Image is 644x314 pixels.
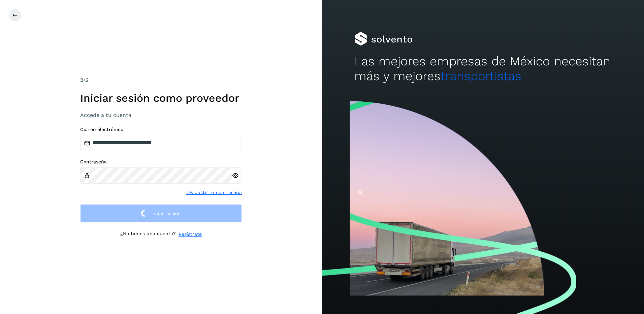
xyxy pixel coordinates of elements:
a: Regístrate [179,231,202,238]
h1: Iniciar sesión como proveedor [80,92,242,104]
h3: Accede a tu cuenta [80,112,242,118]
span: Inicia sesión [152,211,181,216]
div: /2 [80,76,242,84]
label: Correo electrónico [80,127,242,132]
span: transportistas [441,69,521,83]
span: 2 [80,77,83,83]
h2: Las mejores empresas de México necesitan más y mejores [354,54,612,84]
button: Inicia sesión [80,204,242,223]
p: ¿No tienes una cuenta? [120,231,176,238]
label: Contraseña [80,159,242,165]
a: Olvidaste tu contraseña [186,189,242,196]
